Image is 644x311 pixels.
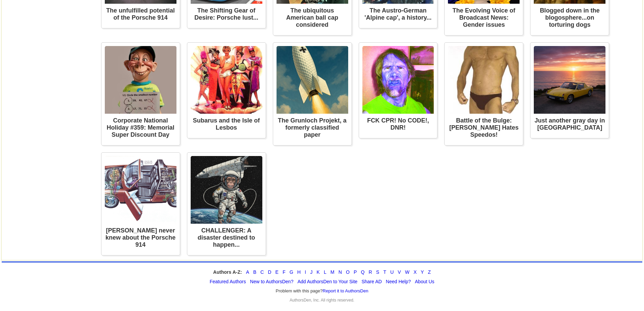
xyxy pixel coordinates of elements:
[354,269,357,275] a: P
[398,269,401,275] a: V
[210,279,246,284] a: Featured Authors
[421,269,424,275] a: Y
[289,269,293,275] a: G
[534,4,605,32] div: Blogged down in the blogosphere...on torturing dogs
[250,279,293,284] a: New to AuthorsDen?
[376,269,379,275] a: S
[428,269,431,275] a: Z
[310,269,312,275] a: J
[2,298,642,303] div: AuthorsDen, Inc. All rights reserved.
[346,269,350,275] a: O
[448,114,520,142] div: Battle of the Bulge: [PERSON_NAME] Hates Speedos!
[390,269,393,275] a: U
[316,269,319,275] a: K
[191,156,262,252] a: article Image CHALLENGER: A disaster destined to happen...
[191,114,262,135] div: Subarus and the Isle of Lesbos
[105,4,176,25] div: The unfulfilled potential of the Porsche 914
[534,46,605,114] img: article Image
[448,46,520,114] img: article Image
[105,46,176,114] img: article Image
[191,46,262,135] a: article Image Subarus and the Isle of Lesbos
[361,279,382,284] a: Share AD
[362,114,434,135] div: FCK CPR! No CODE!, DNR!
[338,269,342,275] a: N
[277,46,348,142] a: article Image The Grunloch Projekt, a formerly classified paper
[297,279,357,284] a: Add AuthorsDen to Your Site
[105,46,176,142] a: article Image Corporate National Holiday #359: Memorial Super Discount Day
[448,46,520,142] a: article Image Battle of the Bulge: [PERSON_NAME] Hates Speedos!
[324,269,327,275] a: L
[277,46,348,114] img: article Image
[362,46,434,135] a: article Image FCK CPR! No CODE!, DNR!
[246,269,249,275] a: A
[386,279,411,284] a: Need Help?
[361,269,365,275] a: Q
[191,46,262,114] img: article Image
[276,288,368,294] font: Problem with this page?
[383,269,386,275] a: T
[105,156,176,252] a: article Image [PERSON_NAME] never knew about the Porsche 914
[331,269,335,275] a: M
[277,114,348,142] div: The Grunloch Projekt, a formerly classified paper
[534,114,605,135] div: Just another gray day in [GEOGRAPHIC_DATA]
[276,269,279,275] a: E
[415,279,434,284] a: About Us
[191,4,262,25] div: The Shifting Gear of Desire: Porsche lust...
[105,114,176,142] div: Corporate National Holiday #359: Memorial Super Discount Day
[191,224,262,252] div: CHALLENGER: A disaster destined to happen...
[413,269,416,275] a: X
[297,269,301,275] a: H
[105,224,176,252] div: [PERSON_NAME] never knew about the Porsche 914
[448,4,520,32] div: The Evolving Voice of Broadcast News: Gender issues
[268,269,271,275] a: D
[260,269,264,275] a: C
[405,269,409,275] a: W
[323,288,368,293] a: Report it to AuthorsDen
[105,156,176,224] img: article Image
[277,4,348,32] div: The ubiquitous American ball cap considered
[362,46,434,114] img: article Image
[368,269,372,275] a: R
[253,269,256,275] a: B
[191,156,262,224] img: article Image
[362,4,434,25] div: The Austro-German 'Alpine cap', a history...
[213,269,242,275] strong: Authors A-Z:
[283,269,286,275] a: F
[534,46,605,135] a: article Image Just another gray day in [GEOGRAPHIC_DATA]
[305,269,306,275] a: I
